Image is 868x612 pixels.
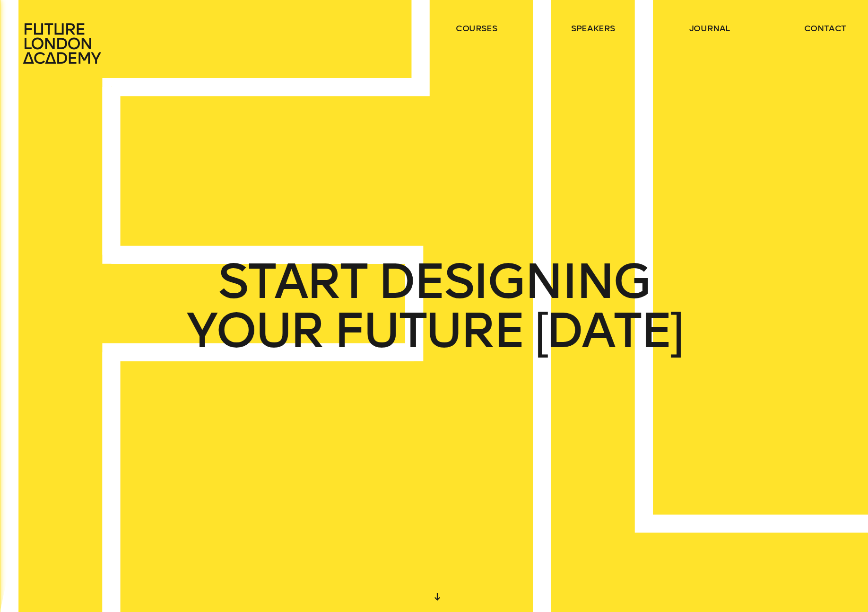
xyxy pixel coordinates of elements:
[218,257,367,306] span: START
[456,23,497,34] a: courses
[334,306,524,355] span: FUTURE
[689,23,730,34] a: journal
[571,23,615,34] a: speakers
[378,257,650,306] span: DESIGNING
[804,23,847,34] a: contact
[186,306,323,355] span: YOUR
[535,306,682,355] span: [DATE]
